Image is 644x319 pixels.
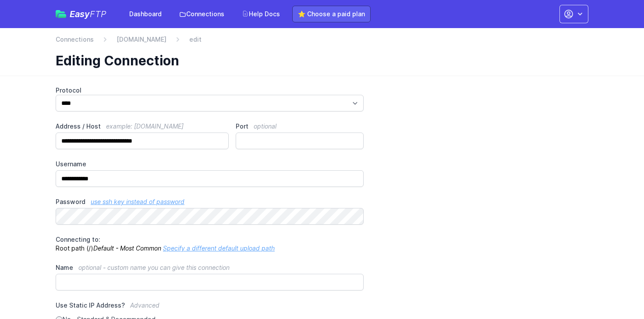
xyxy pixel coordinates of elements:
h1: Editing Connection [56,53,581,68]
span: Advanced [130,301,159,309]
i: Default - Most Common [93,244,161,252]
a: Specify a different default upload path [163,244,275,252]
span: Connecting to: [56,236,100,243]
nav: Breadcrumb [56,35,588,49]
a: [DOMAIN_NAME] [117,35,166,44]
label: Protocol [56,86,364,95]
label: Address / Host [56,122,229,131]
a: EasyFTP [56,10,106,18]
a: use ssh key instead of password [91,198,184,205]
a: ⭐ Choose a paid plan [292,6,371,22]
label: Password [56,197,364,206]
label: Name [56,263,364,272]
label: Use Static IP Address? [56,301,364,315]
a: Dashboard [124,6,167,22]
span: example: [DOMAIN_NAME] [106,122,184,130]
label: Username [56,160,364,168]
a: Connections [174,6,230,22]
p: Root path (/) [56,235,364,253]
span: FTP [90,9,106,19]
span: Easy [70,10,106,18]
label: Port [236,122,364,131]
span: optional - custom name you can give this connection [78,264,230,271]
span: optional [254,122,276,130]
span: edit [189,35,202,44]
a: Help Docs [237,6,285,22]
img: easyftp_logo.png [56,10,66,18]
a: Connections [56,35,94,44]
